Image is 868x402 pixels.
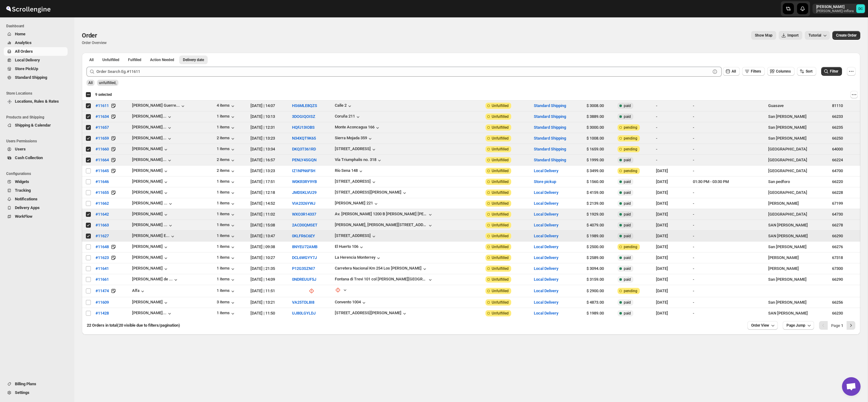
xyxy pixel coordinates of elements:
[292,190,317,195] button: JMDSKLVU29
[132,255,169,261] button: [PERSON_NAME]
[92,242,113,252] button: #11648
[92,112,113,122] button: #11634
[4,154,68,162] button: Cash Collection
[92,297,113,307] button: #11609
[335,233,377,239] button: [STREET_ADDRESS]
[92,166,113,176] button: #11645
[850,91,858,98] button: Actions
[335,168,364,174] button: Río Sena 148
[742,67,765,76] button: Filters
[217,233,236,239] div: 1 items
[15,32,25,36] span: Home
[92,123,113,132] button: #11657
[217,190,236,196] div: 1 items
[95,288,109,294] span: #11474
[95,114,109,120] span: #11634
[217,266,236,272] button: 1 items
[534,147,566,151] button: Standard Shipping
[534,311,558,315] button: Local Delivery
[217,168,236,174] div: 2 items
[217,300,236,306] button: 3 items
[132,277,179,283] button: [PERSON_NAME] de ...
[587,124,614,131] div: $ 3000.00
[132,146,169,153] div: [PERSON_NAME]
[292,179,317,184] button: W0KR3RY9YB
[183,57,204,62] span: Delivery date
[335,201,379,207] button: [PERSON_NAME] 221
[335,157,383,163] button: Vía Triumphalis no. 318
[768,103,828,109] div: Guasave
[15,390,29,395] span: Settings
[132,300,169,306] div: [PERSON_NAME]
[806,69,813,74] span: Sort
[217,244,236,250] button: 1 items
[335,212,427,216] div: Av. [PERSON_NAME] 1200 B [PERSON_NAME] [PERSON_NAME] colonia [PERSON_NAME] b de [PERSON_NAME]
[95,233,109,239] span: #11627
[779,31,802,40] button: Import
[92,177,113,187] button: #11646
[95,168,109,174] span: #11645
[150,57,174,62] span: Action Needed
[132,114,166,118] div: [PERSON_NAME]...
[534,114,566,119] button: Standard Shipping
[534,266,558,271] button: Local Delivery
[82,40,107,45] p: Order Overview
[132,136,166,140] div: [PERSON_NAME]...
[217,103,236,109] button: 4 items
[217,277,236,283] button: 1 items
[755,33,773,38] span: Show Map
[15,49,33,54] span: All Orders
[15,179,29,184] span: Widgets
[783,321,814,330] button: Page Jump
[132,103,180,108] div: [PERSON_NAME] Guerre...
[805,31,830,40] button: Tutorial
[95,92,112,97] span: 9 selected
[217,179,236,185] button: 1 items
[335,266,428,272] button: Carretera Nacional Km 254 Los [PERSON_NAME]
[335,103,353,109] button: Calle 2
[534,168,558,173] button: Local Delivery
[132,233,176,239] button: [PERSON_NAME] E...
[292,255,317,260] button: DCL6WGYY7J
[86,56,97,64] button: All
[15,382,36,386] span: Billing Plans
[217,255,236,261] button: 1 items
[292,147,316,151] button: DKQ3T361RD
[656,103,689,109] div: -
[95,222,109,228] span: #11663
[96,67,711,77] input: Order Search Eg.#11611
[534,244,558,249] button: Local Delivery
[292,311,316,315] button: UJ80LGYLDJ
[132,222,174,229] button: [PERSON_NAME] ...
[751,31,776,40] button: Map action label
[4,186,68,195] button: Tracking
[534,277,558,282] button: Local Delivery
[217,146,236,153] div: 1 items
[4,145,68,154] button: Users
[767,67,795,76] button: Columns
[292,114,315,119] button: 3DOGIQOISZ
[217,114,236,120] div: 1 items
[4,177,68,186] button: Widgets
[15,214,33,219] span: WorkFlow
[693,124,747,131] div: -
[836,33,857,38] span: Create Order
[534,125,566,130] button: Standard Shipping
[587,114,614,120] div: $ 3889.00
[132,201,174,207] button: [PERSON_NAME] ...
[132,244,169,250] div: [PERSON_NAME]
[816,9,854,13] p: [PERSON_NAME]-inflora
[786,323,805,328] span: Page Jump
[858,7,863,11] text: DC
[250,103,288,109] div: [DATE] | 14:07
[335,136,367,140] div: Sierra Mojada 359
[6,24,70,29] span: Dashboard
[335,233,371,238] div: [STREET_ADDRESS]
[335,212,433,218] button: Av. [PERSON_NAME] 1200 B [PERSON_NAME] [PERSON_NAME] colonia [PERSON_NAME] b de [PERSON_NAME]
[492,103,509,108] span: Unfulfilled
[15,66,38,71] span: Store PickUp
[132,179,169,185] button: [PERSON_NAME]
[132,136,173,142] button: [PERSON_NAME]...
[534,158,566,162] button: Standard Shipping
